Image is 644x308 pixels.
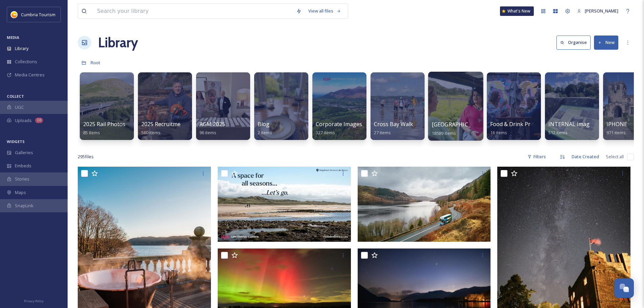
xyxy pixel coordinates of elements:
span: 295 file s [78,153,94,160]
img: images.jpg [11,11,18,18]
span: Maps [15,189,26,196]
a: IPHONE971 items [606,121,627,136]
span: Library [15,45,28,52]
span: Media Centres [15,72,45,78]
span: Embeds [15,163,31,169]
span: 2 items [258,129,272,136]
a: Cross Bay Walk 202427 items [374,121,427,136]
span: 18589 items [432,130,456,136]
a: [GEOGRAPHIC_DATA]18589 items [432,121,487,136]
button: New [594,35,618,49]
a: View all files [305,4,344,18]
span: SnapLink [15,203,33,209]
span: 85 items [83,129,100,136]
div: Date Created [568,150,602,163]
span: 327 items [316,129,335,136]
span: [GEOGRAPHIC_DATA] [432,121,487,128]
span: 971 items [606,129,626,136]
a: Food & Drink Project16 items [490,121,543,136]
span: 512 items [548,129,568,136]
a: 2025 Rail Photos85 items [83,121,125,136]
span: Corporate Images [316,120,362,128]
a: What's New [500,6,534,16]
span: Root [91,60,100,66]
a: [PERSON_NAME] [574,4,622,18]
span: IPHONE [606,120,627,128]
a: Corporate Images327 items [316,121,362,136]
span: Cumbria Tourism [21,11,55,18]
span: 2025 Rail Photos [83,120,125,128]
img: Stagecoach Lakes_Day 2_008.jpg [358,167,491,242]
span: COLLECT [7,94,24,99]
span: 2025 Recruitment - [PERSON_NAME] [141,120,234,128]
span: 27 items [374,129,391,136]
span: MEDIA [7,35,19,40]
a: INTERNAL Imagery512 items [548,121,598,136]
a: 2025 Recruitment - [PERSON_NAME]560 items [141,121,234,136]
span: AGM 2025 [199,120,225,128]
a: AGM 202596 items [199,121,225,136]
span: Galleries [15,149,33,156]
span: Privacy Policy [24,299,44,303]
span: Select all [606,153,624,160]
a: Root [91,58,100,67]
input: Search your library [94,4,293,19]
button: Organise [556,35,591,49]
div: Filters [524,150,549,163]
span: Collections [15,58,37,65]
span: 96 items [199,129,216,136]
span: UGC [15,104,24,111]
span: Uploads [15,117,32,124]
span: INTERNAL Imagery [548,120,598,128]
span: 16 items [490,129,507,136]
span: Food & Drink Project [490,120,543,128]
button: Open Chat [614,278,634,298]
span: Stories [15,176,29,182]
span: 560 items [141,129,161,136]
span: Blog [258,120,269,128]
span: Cross Bay Walk 2024 [374,120,427,128]
span: WIDGETS [7,139,25,144]
a: Privacy Policy [24,297,44,305]
span: [PERSON_NAME] [585,8,618,14]
a: Blog2 items [258,121,272,136]
div: 10 [35,118,43,123]
a: Library [98,32,138,53]
img: 1920x1080-drigg-beach.jpg [218,167,351,242]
